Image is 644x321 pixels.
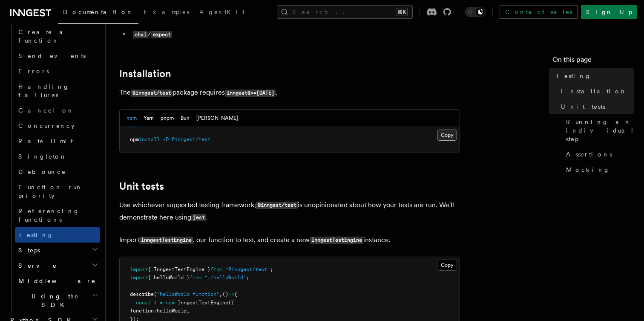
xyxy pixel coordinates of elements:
a: Testing [15,227,100,243]
span: { [234,291,237,297]
span: t [154,300,157,306]
span: () [222,291,228,297]
span: , [219,291,222,297]
span: -D [163,136,169,142]
span: Middleware [15,277,96,285]
code: @inngest/test [256,202,298,209]
span: from [190,275,201,281]
span: => [228,291,234,297]
button: pnpm [161,110,174,127]
code: inngest@>=[DATE] [225,90,276,97]
span: npm [130,136,139,142]
span: helloWorld [157,308,187,314]
a: Debounce [15,164,100,179]
p: Import , our function to test, and create a new instance. [119,234,460,246]
span: Cancel on [18,107,74,114]
a: Send events [15,48,100,64]
span: Function run priority [18,184,83,199]
a: Contact sales [500,5,578,19]
span: Debounce [18,168,66,175]
span: Running an individual step [566,118,634,143]
span: = [160,300,163,306]
button: Toggle dark mode [465,7,486,17]
span: "helloWorld function" [157,291,219,297]
span: { InngestTestEngine } [148,266,210,272]
code: @inngest/test [131,90,172,97]
span: Steps [15,246,40,254]
h4: On this page [552,55,634,68]
span: { helloWorld } [148,275,190,281]
a: Referencing functions [15,203,100,227]
span: ( [154,291,157,297]
button: Search...⌘K [277,5,413,19]
span: Unit tests [561,102,605,111]
a: Unit tests [558,99,634,114]
button: Using the SDK [15,289,100,312]
span: Referencing functions [18,208,80,223]
span: const [136,300,151,306]
span: "@inngest/test" [225,266,270,272]
li: / [130,28,460,40]
span: Mocking [566,165,610,174]
span: Testing [556,72,591,80]
button: Copy [437,130,457,141]
a: Mocking [563,162,634,177]
span: Assertions [566,150,612,159]
code: InngestTestEngine [310,237,363,244]
code: jest [191,214,206,221]
a: Documentation [58,3,138,24]
a: Handling failures [15,79,100,103]
span: Using the SDK [15,292,92,309]
button: Bun [181,110,190,127]
code: expect [151,31,172,38]
span: Singleton [18,153,67,160]
a: Function run priority [15,179,100,203]
code: chai [133,31,148,38]
a: Running an individual step [563,114,634,147]
a: Singleton [15,149,100,164]
a: Installation [119,68,171,80]
span: Errors [18,68,49,75]
a: Create a function [15,24,100,48]
span: install [139,136,160,142]
span: function [130,308,154,314]
a: Unit tests [119,180,164,192]
span: ; [270,266,273,272]
span: Installation [561,87,627,95]
a: Examples [138,3,194,23]
a: AgentKit [194,3,250,23]
span: from [210,266,222,272]
span: , [187,308,190,314]
a: Assertions [563,147,634,162]
span: InngestTestEngine [178,300,228,306]
a: Sign Up [581,5,637,19]
span: Send events [18,52,86,59]
button: Yarn [144,110,154,127]
button: Serve [15,258,100,273]
code: InngestTestEngine [139,237,193,244]
span: Handling failures [18,83,69,98]
a: Testing [552,68,634,84]
span: "./helloWorld" [204,275,246,281]
button: npm [126,110,137,127]
p: Use whichever supported testing framework; is unopinionated about how your tests are run. We'll d... [119,199,460,224]
span: import [130,266,148,272]
a: Installation [558,84,634,99]
kbd: ⌘K [396,8,408,16]
span: @inngest/test [172,136,210,142]
a: Rate limit [15,133,100,149]
button: Copy [437,260,457,271]
a: Errors [15,64,100,79]
button: [PERSON_NAME] [196,110,238,127]
a: Cancel on [15,103,100,118]
button: Steps [15,243,100,258]
span: ({ [228,300,234,306]
a: Concurrency [15,118,100,133]
span: Rate limit [18,138,73,145]
span: Create a function [18,29,69,44]
span: Documentation [63,9,133,15]
span: AgentKit [199,9,244,15]
span: Concurrency [18,122,75,129]
span: describe [130,291,154,297]
span: ; [246,275,249,281]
